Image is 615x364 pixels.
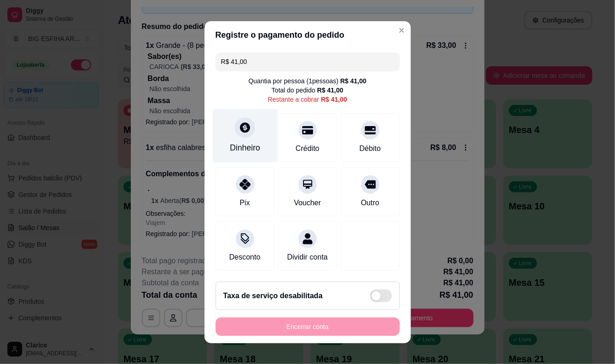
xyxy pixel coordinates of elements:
[294,197,321,208] div: Voucher
[317,86,344,95] div: R$ 41,00
[296,143,320,154] div: Crédito
[230,142,260,154] div: Dinheiro
[340,76,367,86] div: R$ 41,00
[359,143,381,154] div: Débito
[361,197,379,208] div: Outro
[268,95,347,104] div: Restante a cobrar
[248,76,366,86] div: Quantia por pessoa ( 1 pessoas)
[223,290,323,301] h2: Taxa de serviço desabilitada
[229,252,261,263] div: Desconto
[394,23,409,38] button: Close
[221,52,394,71] input: Ex.: hambúrguer de cordeiro
[272,86,344,95] div: Total do pedido
[205,21,411,49] header: Registre o pagamento do pedido
[240,197,250,208] div: Pix
[321,95,347,104] div: R$ 41,00
[287,252,328,263] div: Dividir conta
